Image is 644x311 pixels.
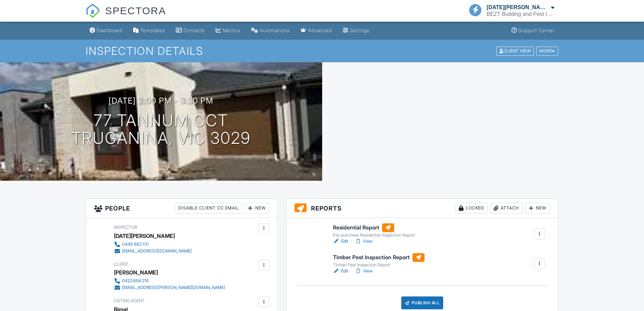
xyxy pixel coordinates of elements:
[122,248,192,254] div: [EMAIL_ADDRESS][DOMAIN_NAME]
[114,298,145,303] span: Listing Agent
[487,11,554,18] div: BEZT Building and Pest Inspections Victoria
[175,203,242,214] div: Disable Client CC Email
[184,27,205,33] div: Contacts
[114,231,175,241] div: [DATE][PERSON_NAME]
[333,253,425,268] a: Timber Pest Inspection Report Timber Pest Inspection Report
[487,4,549,11] div: [DATE][PERSON_NAME]
[114,248,192,254] a: [EMAIL_ADDRESS][DOMAIN_NAME]
[496,46,534,55] div: Client View
[105,3,166,18] span: SPECTORA
[173,24,208,37] a: Contacts
[286,199,558,218] h3: Reports
[401,296,444,309] div: Publish All
[355,268,373,274] a: View
[140,27,165,33] div: Templates
[223,27,240,33] div: Metrics
[114,267,158,277] div: [PERSON_NAME]
[114,262,128,267] span: Client
[86,10,166,23] a: SPECTORA
[122,278,148,284] div: 0422 654 215
[333,223,415,232] h6: Residential Report
[496,48,535,53] a: Client View
[490,203,523,214] div: Attach
[519,27,555,33] div: Support Center
[350,27,369,33] div: Settings
[122,285,225,290] div: [EMAIL_ADDRESS][PERSON_NAME][DOMAIN_NAME]
[333,238,348,245] a: Edit
[86,45,559,57] h1: Inspection Details
[333,262,425,268] div: Timber Pest Inspection Report
[333,268,348,274] a: Edit
[333,232,415,238] div: Pre-purchase Residential Inspection Report
[248,24,292,37] a: Automations (Basic)
[87,24,125,37] a: Dashboard
[536,46,558,55] div: More
[114,277,225,284] a: 0422 654 215
[213,24,243,37] a: Metrics
[333,223,415,238] a: Residential Report Pre-purchase Residential Inspection Report
[86,199,278,218] h3: People
[245,203,269,214] div: New
[86,3,100,18] img: The Best Home Inspection Software - Spectora
[122,242,149,247] div: 0449 882 131
[97,27,122,33] div: Dashboard
[525,203,550,214] div: New
[308,27,332,33] div: Advanced
[455,203,487,214] div: Locked
[355,238,373,245] a: View
[109,96,213,105] h3: [DATE] 2:00 pm - 3:30 pm
[114,225,137,230] span: Inspector
[298,24,335,37] a: Advanced
[130,24,168,37] a: Templates
[333,253,425,262] h6: Timber Pest Inspection Report
[114,241,192,248] a: 0449 882 131
[260,27,290,33] div: Automations
[114,284,225,291] a: [EMAIL_ADDRESS][PERSON_NAME][DOMAIN_NAME]
[340,24,372,37] a: Settings
[71,112,251,148] h1: 77 Tannum Cct Truganina, VIC 3029
[509,24,557,37] a: Support Center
